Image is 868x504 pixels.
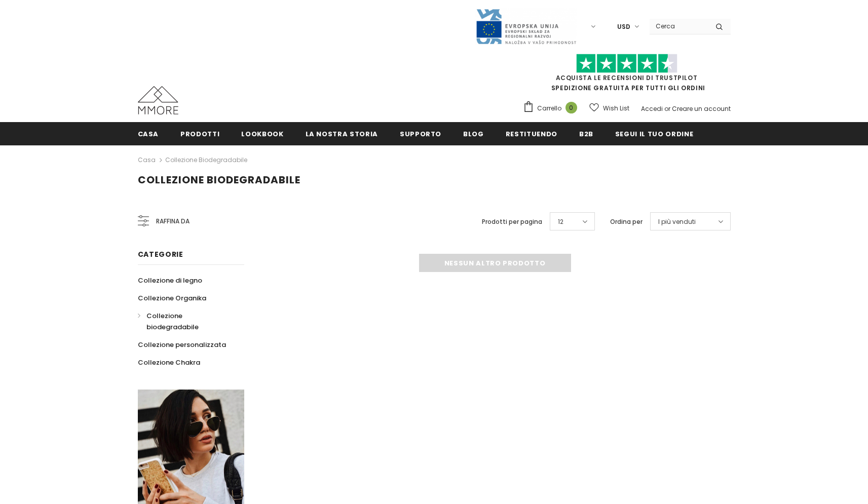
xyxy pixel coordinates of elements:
[610,217,643,227] label: Ordina per
[463,129,484,139] span: Blog
[576,54,677,73] img: Fidati di Pilot Stars
[180,129,219,139] span: Prodotti
[138,358,200,367] span: Collezione Chakra
[146,311,199,332] span: Collezione biodegradabile
[138,173,300,187] span: Collezione biodegradabile
[306,129,378,139] span: La nostra storia
[138,354,200,371] a: Collezione Chakra
[641,104,663,113] a: Accedi
[475,22,577,30] a: Javni Razpis
[138,336,226,354] a: Collezione personalizzata
[400,122,441,145] a: supporto
[558,217,563,227] span: 12
[138,293,206,303] span: Collezione Organika
[138,129,159,139] span: Casa
[241,122,283,145] a: Lookbook
[138,276,202,285] span: Collezione di legno
[615,122,693,145] a: Segui il tuo ordine
[400,129,441,139] span: supporto
[482,217,542,227] label: Prodotti per pagina
[138,307,233,336] a: Collezione biodegradabile
[241,129,283,139] span: Lookbook
[523,101,582,116] a: Carrello 0
[672,104,731,113] a: Creare un account
[180,122,219,145] a: Prodotti
[537,103,561,113] span: Carrello
[664,104,670,113] span: or
[617,22,630,32] span: USD
[165,156,247,164] a: Collezione biodegradabile
[615,129,693,139] span: Segui il tuo ordine
[138,272,202,289] a: Collezione di legno
[565,102,577,113] span: 0
[579,122,593,145] a: B2B
[138,154,156,166] a: Casa
[658,217,696,227] span: I più venduti
[603,103,629,113] span: Wish List
[589,99,629,117] a: Wish List
[138,249,183,259] span: Categorie
[556,73,698,82] a: Acquista le recensioni di TrustPilot
[138,122,159,145] a: Casa
[506,122,557,145] a: Restituendo
[523,58,731,92] span: SPEDIZIONE GRATUITA PER TUTTI GLI ORDINI
[650,19,708,33] input: Search Site
[138,340,226,350] span: Collezione personalizzata
[138,86,178,114] img: Casi MMORE
[506,129,557,139] span: Restituendo
[306,122,378,145] a: La nostra storia
[475,8,577,45] img: Javni Razpis
[579,129,593,139] span: B2B
[156,216,190,227] span: Raffina da
[463,122,484,145] a: Blog
[138,289,206,307] a: Collezione Organika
